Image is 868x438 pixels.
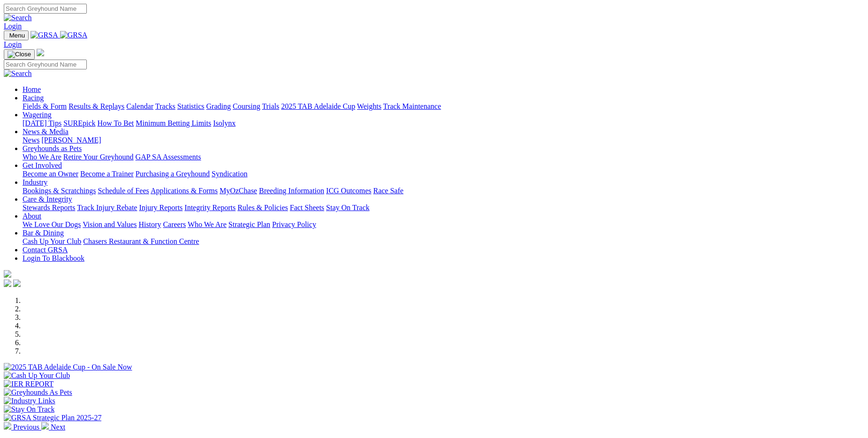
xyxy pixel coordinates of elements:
div: Care & Integrity [23,204,864,212]
a: Fields & Form [23,102,67,110]
a: Privacy Policy [272,220,316,228]
a: Breeding Information [259,187,324,195]
a: We Love Our Dogs [23,220,81,228]
a: Become an Owner [23,170,78,178]
a: GAP SA Assessments [136,153,201,161]
a: Care & Integrity [23,195,72,203]
button: Toggle navigation [4,30,29,40]
img: logo-grsa-white.png [37,49,44,56]
a: Fact Sheets [290,204,324,211]
img: Stay On Track [4,405,54,414]
a: Stewards Reports [23,204,75,211]
a: Previous [4,423,41,431]
img: twitter.svg [13,279,21,287]
a: Grading [206,102,231,110]
a: Get Involved [23,161,62,169]
a: Vision and Values [83,220,137,228]
img: GRSA [30,31,58,39]
a: Integrity Reports [184,204,236,211]
img: Search [4,69,32,78]
a: Track Injury Rebate [77,204,137,211]
a: How To Bet [98,119,134,127]
a: Bar & Dining [23,229,64,237]
a: Bookings & Scratchings [23,187,96,195]
a: Careers [163,220,186,228]
a: Who We Are [23,153,61,161]
a: Schedule of Fees [98,187,149,195]
div: Industry [23,187,864,195]
a: Injury Reports [139,204,183,211]
a: Isolynx [213,119,236,127]
a: MyOzChase [220,187,257,195]
img: Industry Links [4,397,55,405]
a: Login To Blackbook [23,254,84,262]
img: Greyhounds As Pets [4,388,72,397]
a: News [23,136,39,144]
img: chevron-right-pager-white.svg [41,422,49,430]
input: Search [4,4,87,14]
a: Applications & Forms [151,187,218,195]
div: Greyhounds as Pets [23,153,864,161]
img: logo-grsa-white.png [4,270,11,278]
div: Racing [23,102,864,111]
a: Racing [23,94,44,102]
a: [DATE] Tips [23,119,61,127]
a: Wagering [23,111,52,119]
button: Toggle navigation [4,49,35,60]
a: Who We Are [188,220,227,228]
a: Cash Up Your Club [23,237,81,245]
img: GRSA Strategic Plan 2025-27 [4,414,101,422]
a: Chasers Restaurant & Function Centre [83,237,199,245]
input: Search [4,60,87,69]
img: Close [8,51,31,58]
a: Minimum Betting Limits [136,119,211,127]
img: chevron-left-pager-white.svg [4,422,11,430]
a: 2025 TAB Adelaide Cup [281,102,355,110]
a: Login [4,22,22,30]
div: Get Involved [23,170,864,178]
a: News & Media [23,128,69,136]
a: Contact GRSA [23,246,68,254]
a: History [138,220,161,228]
a: ICG Outcomes [326,187,371,195]
a: Next [41,423,65,431]
a: Home [23,85,41,93]
a: Purchasing a Greyhound [136,170,210,178]
a: Results & Replays [69,102,124,110]
a: Become a Trainer [80,170,134,178]
div: Bar & Dining [23,237,864,246]
a: Retire Your Greyhound [63,153,134,161]
img: Search [4,14,32,22]
a: Coursing [233,102,260,110]
a: [PERSON_NAME] [41,136,101,144]
a: Syndication [212,170,247,178]
img: GRSA [60,31,88,39]
a: Login [4,40,22,48]
a: Statistics [177,102,205,110]
a: Race Safe [373,187,403,195]
a: Weights [357,102,381,110]
img: IER REPORT [4,380,53,388]
div: Wagering [23,119,864,128]
a: Track Maintenance [383,102,441,110]
span: Previous [13,423,39,431]
img: 2025 TAB Adelaide Cup - On Sale Now [4,363,132,371]
span: Menu [9,32,25,39]
a: Tracks [155,102,175,110]
div: About [23,220,864,229]
a: Industry [23,178,47,186]
a: Stay On Track [326,204,369,211]
img: Cash Up Your Club [4,371,70,380]
img: facebook.svg [4,279,11,287]
a: About [23,212,41,220]
a: Greyhounds as Pets [23,144,82,152]
span: Next [51,423,65,431]
a: Rules & Policies [237,204,288,211]
a: Calendar [126,102,153,110]
a: Trials [262,102,279,110]
a: SUREpick [63,119,95,127]
div: News & Media [23,136,864,144]
a: Strategic Plan [228,220,270,228]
